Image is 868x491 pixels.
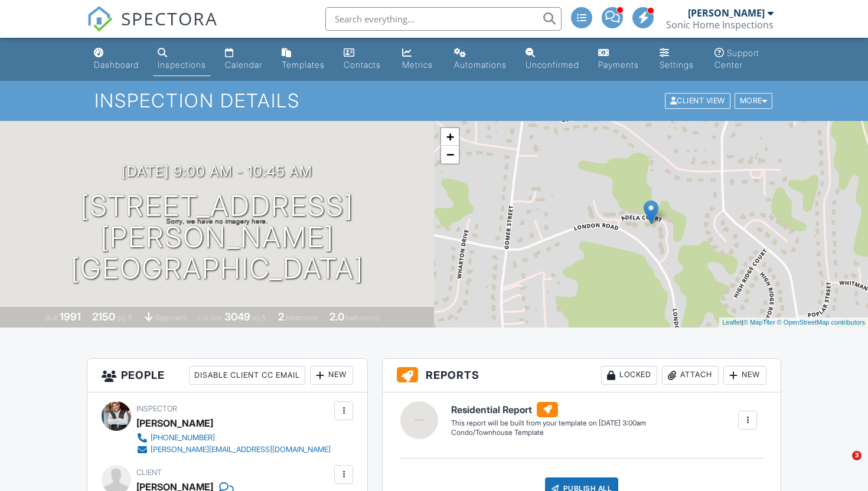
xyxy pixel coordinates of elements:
a: Automations (Advanced) [449,42,512,76]
a: Calendar [220,42,267,76]
div: Contacts [344,60,381,70]
div: Unconfirmed [526,60,579,70]
span: Lot Size [198,313,223,322]
div: Payments [598,60,639,70]
div: Calendar [225,60,262,70]
a: Zoom in [441,128,459,146]
span: Client [136,468,162,477]
div: Locked [601,366,657,385]
div: Settings [660,60,694,70]
div: Client View [665,93,730,109]
a: Support Center [710,42,779,76]
h3: People [87,359,367,392]
div: [PERSON_NAME] [688,7,765,19]
div: 1991 [60,310,81,323]
iframe: Intercom live chat [828,451,856,479]
a: Client View [664,96,733,104]
input: Search everything... [325,7,562,31]
div: More [735,93,773,109]
img: The Best Home Inspection Software - Spectora [87,6,113,32]
div: Dashboard [94,60,139,70]
span: SPECTORA [121,6,218,31]
div: [PERSON_NAME] [136,414,213,432]
div: Automations [454,60,507,70]
div: Support Center [714,48,759,70]
a: SPECTORA [87,16,218,41]
div: Condo/Townhouse Template [451,428,646,438]
a: © MapTiler [743,319,775,326]
div: [PERSON_NAME][EMAIL_ADDRESS][DOMAIN_NAME] [151,445,331,454]
span: 3 [852,451,862,460]
span: Built [45,313,58,322]
a: Settings [655,42,700,76]
span: sq. ft. [117,313,133,322]
a: [PHONE_NUMBER] [136,432,331,444]
span: Inspector [136,404,177,413]
h1: [STREET_ADDRESS][PERSON_NAME] [GEOGRAPHIC_DATA] [19,191,415,284]
div: 2150 [92,310,115,323]
div: Attach [662,366,719,385]
a: © OpenStreetMap contributors [777,319,865,326]
div: Disable Client CC Email [189,366,305,385]
div: This report will be built from your template on [DATE] 3:00am [451,418,646,428]
div: Templates [282,60,325,70]
div: Inspections [158,60,206,70]
h6: Residential Report [451,402,646,417]
a: Dashboard [89,42,143,76]
div: Metrics [402,60,433,70]
span: basement [155,313,187,322]
span: bathrooms [346,313,380,322]
div: 2 [278,310,284,323]
a: Contacts [339,42,388,76]
h3: Reports [383,359,781,392]
div: 2.0 [329,310,344,323]
a: Leaflet [722,319,742,326]
a: Zoom out [441,146,459,163]
span: sq.ft. [252,313,267,322]
a: Metrics [397,42,440,76]
div: New [723,366,766,385]
span: bedrooms [286,313,318,322]
div: Sonic Home Inspections [666,19,774,31]
h1: Inspection Details [94,90,774,111]
div: [PHONE_NUMBER] [151,433,215,443]
a: Inspections [153,42,211,76]
a: Templates [277,42,329,76]
div: | [719,317,868,328]
a: [PERSON_NAME][EMAIL_ADDRESS][DOMAIN_NAME] [136,444,331,456]
div: New [310,366,353,385]
a: Unconfirmed [521,42,584,76]
h3: [DATE] 9:00 am - 10:45 am [122,163,312,179]
a: Payments [593,42,645,76]
div: 3049 [224,310,250,323]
